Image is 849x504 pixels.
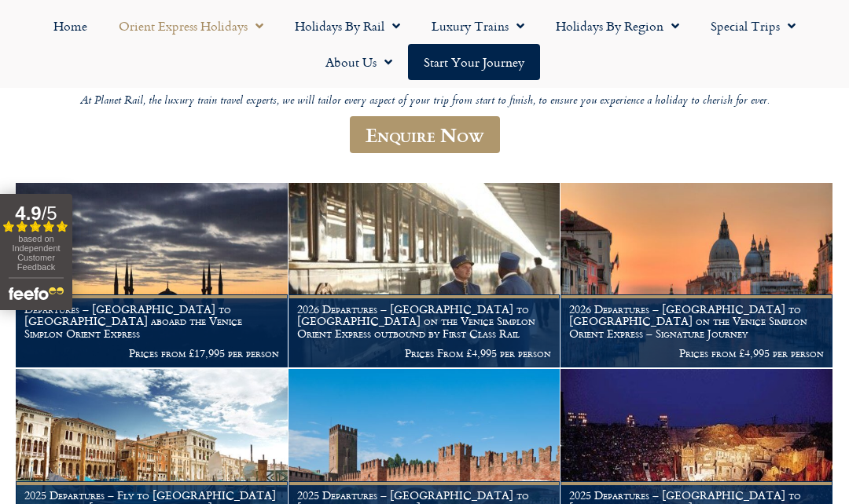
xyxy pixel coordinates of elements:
[310,44,408,80] a: About Us
[350,116,500,153] a: Enquire Now
[408,44,540,80] a: Start your Journey
[16,183,289,369] a: Departures – [GEOGRAPHIC_DATA] to [GEOGRAPHIC_DATA] aboard the Venice Simplon Orient Express Pric...
[279,8,416,44] a: Holidays by Rail
[560,183,833,369] a: 2026 Departures – [GEOGRAPHIC_DATA] to [GEOGRAPHIC_DATA] on the Venice Simplon Orient Express – S...
[297,347,552,360] p: Prices From £4,995 per person
[38,8,103,44] a: Home
[540,8,695,44] a: Holidays by Region
[695,8,811,44] a: Special Trips
[569,347,824,360] p: Prices from £4,995 per person
[47,94,802,109] p: At Planet Rail, the luxury train travel experts, we will tailor every aspect of your trip from st...
[24,347,279,360] p: Prices from £17,995 per person
[560,183,832,368] img: Orient Express Special Venice compressed
[416,8,540,44] a: Luxury Trains
[8,8,841,80] nav: Menu
[24,303,279,340] h1: Departures – [GEOGRAPHIC_DATA] to [GEOGRAPHIC_DATA] aboard the Venice Simplon Orient Express
[103,8,279,44] a: Orient Express Holidays
[297,303,552,340] h1: 2026 Departures – [GEOGRAPHIC_DATA] to [GEOGRAPHIC_DATA] on the Venice Simplon Orient Express out...
[569,303,824,340] h1: 2026 Departures – [GEOGRAPHIC_DATA] to [GEOGRAPHIC_DATA] on the Venice Simplon Orient Express – S...
[289,183,561,369] a: 2026 Departures – [GEOGRAPHIC_DATA] to [GEOGRAPHIC_DATA] on the Venice Simplon Orient Express out...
